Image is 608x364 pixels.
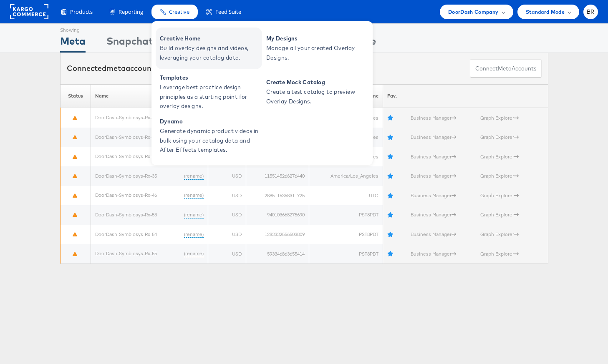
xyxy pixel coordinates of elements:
td: USD [208,205,246,225]
a: (rename) [184,173,204,180]
a: Graph Explorer [480,251,519,257]
a: Business Manager [411,153,456,160]
a: Business Manager [411,115,456,121]
a: (rename) [184,250,204,257]
span: BR [587,9,595,15]
td: UTC [309,186,383,206]
span: Create a test catalog to preview Overlay Designs. [266,87,366,106]
span: Creative Home [160,34,260,43]
th: Status [60,84,91,108]
td: 940103668275690 [246,205,309,225]
a: Graph Explorer [480,231,519,237]
span: meta [498,65,512,73]
td: PST8PDT [309,225,383,244]
td: America/Los_Angeles [309,166,383,186]
a: Business Manager [411,211,456,218]
span: Dynamo [160,117,260,126]
span: Reporting [119,8,143,16]
span: Build overlay designs and videos, leveraging your catalog data. [160,43,260,63]
a: Templates Leverage best practice design principles as a starting point for overlay designs. [156,71,262,113]
div: Connected accounts [67,63,159,74]
td: 593346863655414 [246,244,309,264]
a: Creative Home Build overlay designs and videos, leveraging your catalog data. [156,28,262,69]
a: DoorDash-Symbiosys-Rx-26 [95,153,157,159]
span: Create Mock Catalog [266,78,366,87]
a: Graph Explorer [480,153,519,160]
span: meta [106,63,126,73]
a: (rename) [184,231,204,238]
span: Leverage best practice design principles as a starting point for overlay designs. [160,83,260,111]
a: DoorDash-Symbiosys-Rx-24 [95,114,157,120]
a: DoorDash-Symbiosys-Rx-53 [95,211,157,218]
td: USD [208,225,246,244]
td: USD [208,186,246,206]
a: Create Mock Catalog Create a test catalog to preview Overlay Designs. [262,71,368,113]
a: Business Manager [411,192,456,198]
a: Business Manager [411,251,456,257]
a: My Designs Manage all your created Overlay Designs. [262,28,368,69]
a: Business Manager [411,173,456,179]
a: (rename) [184,211,204,218]
a: Graph Explorer [480,173,519,179]
td: 1155145266276440 [246,166,309,186]
button: ConnectmetaAccounts [470,59,542,78]
a: Graph Explorer [480,115,519,121]
a: Business Manager [411,231,456,237]
td: PST8PDT [309,205,383,225]
span: Generate dynamic product videos in bulk using your catalog data and After Effects templates. [160,126,260,155]
span: Products [70,8,93,16]
td: USD [208,244,246,264]
td: 1283332556503809 [246,225,309,244]
a: Graph Explorer [480,134,519,140]
span: Feed Suite [215,8,241,16]
a: DoorDash-Symbiosys-Rx-54 [95,231,157,237]
div: Showing [60,24,86,34]
span: Manage all your created Overlay Designs. [266,43,366,63]
span: DoorDash Company [448,8,499,16]
span: Creative [169,8,189,16]
span: Standard Mode [526,8,565,16]
a: DoorDash-Symbiosys-Rx-35 [95,173,157,179]
a: Graph Explorer [480,192,519,198]
span: My Designs [266,34,366,43]
a: Graph Explorer [480,211,519,218]
td: USD [208,166,246,186]
a: (rename) [184,192,204,199]
span: Templates [160,73,260,83]
div: Meta [60,34,86,53]
a: DoorDash-Symbiosys-Rx-55 [95,250,157,256]
a: DoorDash-Symbiosys-Rx-25 [95,134,157,140]
th: Name [91,84,208,108]
a: Business Manager [411,134,456,140]
a: DoorDash-Symbiosys-Rx-46 [95,192,157,198]
div: Snapchat [106,34,153,53]
td: 2885115358311725 [246,186,309,206]
td: PST8PDT [309,244,383,264]
a: Dynamo Generate dynamic product videos in bulk using your catalog data and After Effects templates. [156,115,262,157]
